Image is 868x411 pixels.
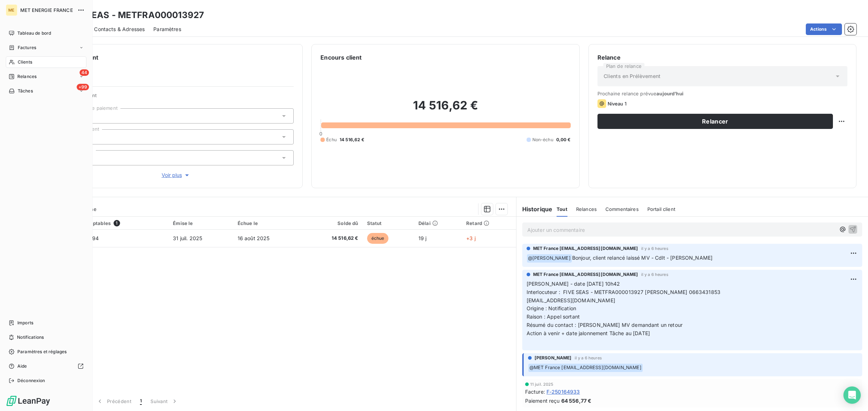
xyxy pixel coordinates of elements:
span: Voir plus [162,172,191,179]
span: Tout [557,206,567,212]
span: aujourd’hui [656,91,684,96]
button: Voir plus [58,171,294,179]
span: [PERSON_NAME] - date [DATE] 10h42 [527,281,620,287]
span: 19 j [418,235,427,241]
span: MET France [EMAIL_ADDRESS][DOMAIN_NAME] [533,245,638,252]
span: +3 j [466,235,476,241]
span: Notifications [17,334,44,341]
div: ME [6,4,17,16]
span: Imports [17,320,33,326]
span: @ [PERSON_NAME] [527,254,572,263]
div: Pièces comptables [65,220,164,226]
div: Solde dû [307,220,358,226]
span: Relances [576,206,597,212]
span: il y a 6 heures [641,246,668,251]
div: Open Intercom Messenger [843,386,861,404]
button: Actions [806,23,842,35]
span: 44 [80,69,89,76]
span: [EMAIL_ADDRESS][DOMAIN_NAME] [527,297,615,303]
div: Retard [466,220,512,226]
a: +99Tâches [6,85,86,97]
span: 1 [140,398,142,405]
a: Paramètres et réglages [6,346,86,358]
span: Commentaires [605,206,639,212]
a: Factures [6,42,86,53]
span: Aide [17,363,27,369]
span: 11 juil. 2025 [530,382,554,386]
div: Émise le [173,220,229,226]
span: Facture : [525,388,545,395]
span: Niveau 1 [608,101,626,107]
span: Non-échu [532,137,553,143]
div: Statut [367,220,410,226]
span: il y a 6 heures [575,356,602,360]
a: Clients [6,56,86,68]
button: 1 [136,394,146,409]
span: 16 août 2025 [238,235,270,241]
span: Action à venir + date jalonnement Tâche au [DATE] [527,330,650,336]
h6: Encours client [320,53,362,62]
div: Délai [418,220,458,226]
span: Propriétés Client [58,92,294,103]
span: Déconnexion [17,377,45,384]
span: Prochaine relance prévue [597,91,847,96]
a: Imports [6,317,86,329]
span: il y a 6 heures [641,272,668,277]
span: 0 [319,131,322,137]
span: 14 516,62 € [340,137,365,143]
a: Tableau de bord [6,27,86,39]
span: @ MET France [EMAIL_ADDRESS][DOMAIN_NAME] [528,364,643,372]
h3: FIVE SEAS - METFRA000013927 [64,9,204,22]
button: Précédent [92,394,136,409]
span: MET France [EMAIL_ADDRESS][DOMAIN_NAME] [533,271,638,278]
span: Bonjour, client relancé laissé MV - Cdlt - [PERSON_NAME] [572,255,712,261]
span: Échu [326,137,337,143]
span: +99 [77,84,89,90]
span: F-250164933 [546,388,580,395]
span: [PERSON_NAME] [535,355,572,361]
span: Résumé du contact : [PERSON_NAME] MV demandant un retour [527,322,682,328]
a: 44Relances [6,71,86,82]
button: Suivant [146,394,183,409]
span: 14 516,62 € [307,235,358,242]
span: Paramètres [153,26,181,33]
span: Tâches [18,88,33,94]
span: Paramètres et réglages [17,349,67,355]
a: Aide [6,360,86,372]
button: Relancer [597,114,833,129]
span: 0,00 € [556,137,571,143]
span: Paiement reçu [525,397,560,404]
h6: Relance [597,53,847,62]
span: Interlocuteur : FIVE SEAS - METFRA000013927 [PERSON_NAME] 0663431853 [527,289,720,295]
span: 64 556,77 € [561,397,592,404]
span: échue [367,233,389,244]
span: Contacts & Adresses [94,26,145,33]
span: Relances [17,73,37,80]
span: Portail client [647,206,675,212]
h2: 14 516,62 € [320,98,570,120]
span: Raison : Appel sortant [527,313,580,320]
img: Logo LeanPay [6,395,51,407]
span: Tableau de bord [17,30,51,36]
span: 31 juil. 2025 [173,235,202,241]
span: Clients [18,59,32,65]
h6: Informations client [44,53,294,62]
span: Factures [18,44,36,51]
div: Échue le [238,220,298,226]
span: Clients en Prélèvement [604,73,660,80]
span: Origine : Notification [527,305,576,311]
h6: Historique [516,205,553,213]
span: MET ENERGIE FRANCE [20,7,73,13]
span: 1 [114,220,120,226]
